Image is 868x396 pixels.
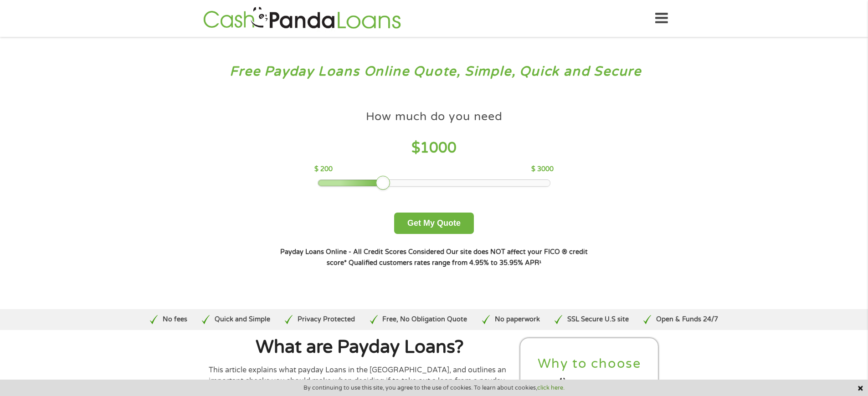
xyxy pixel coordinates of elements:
[200,5,404,31] img: GetLoanNow Logo
[420,139,457,157] span: 1000
[327,248,588,267] strong: Our site does NOT affect your FICO ® credit score*
[537,384,565,391] a: click here.
[163,315,187,325] p: No fees
[528,355,651,372] h2: Why to choose
[26,63,842,80] h3: Free Payday Loans Online Quote, Simple, Quick and Secure
[382,315,467,325] p: Free, No Obligation Quote
[303,385,565,391] span: By continuing to use this site, you agree to the use of cookies. To learn about cookies,
[656,315,718,325] p: Open & Funds 24/7
[495,315,540,325] p: No paperwork
[366,109,503,124] h4: How much do you need
[394,213,474,234] button: Get My Quote
[215,315,270,325] p: Quick and Simple
[209,338,511,356] h1: What are Payday Loans?
[567,315,629,325] p: SSL Secure U.S site
[314,164,333,174] p: $ 200
[349,259,541,267] strong: Qualified customers rates range from 4.95% to 35.95% APR¹
[298,315,355,325] p: Privacy Protected
[531,164,554,174] p: $ 3000
[280,248,444,256] strong: Payday Loans Online - All Credit Scores Considered
[314,139,554,157] h4: $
